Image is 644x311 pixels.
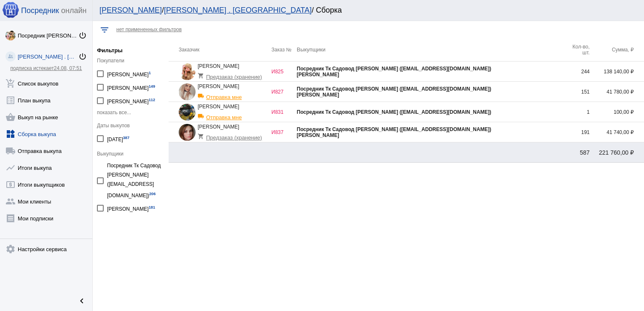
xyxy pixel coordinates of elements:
div: Даты выкупов [97,123,164,129]
td: 100,00 ₽ [590,102,644,122]
span: Посредник [21,6,59,15]
div: Отправка мне [198,110,267,121]
b: Посредник Тк Садовод [PERSON_NAME] ([EMAIL_ADDRESS][DOMAIN_NAME]) [297,109,491,115]
div: И837 [271,129,297,135]
img: community_200.png [5,51,16,62]
b: [PERSON_NAME] [297,92,339,98]
small: 112 [149,98,155,102]
span: нет примененных фильтров [116,27,182,32]
mat-icon: filter_list [99,25,110,35]
mat-icon: widgets [5,129,16,139]
td: 587 [564,142,590,163]
div: Предзаказ (хранение) [198,69,267,80]
mat-icon: show_chart [5,163,16,173]
td: 191 [564,122,590,142]
b: [PERSON_NAME] [297,132,339,138]
td: 151 [564,82,590,102]
th: Кол-во, шт. [564,38,590,62]
small: 387 [123,136,129,140]
div: [PERSON_NAME] [198,104,267,121]
td: 138 140,00 ₽ [590,62,644,82]
b: [PERSON_NAME] [297,72,339,78]
img: klfIT1i2k3saJfNGA6XPqTU7p5ZjdXiiDsm8fFA7nihaIQp9Knjm0Fohy3f__4ywE27KCYV1LPWaOQBexqZpekWk.jpg [5,30,16,40]
mat-icon: settings [5,244,16,254]
div: Посредник [PERSON_NAME] [PERSON_NAME] [18,32,78,39]
mat-icon: chevron_left [77,296,87,306]
td: 41 780,00 ₽ [590,82,644,102]
div: И825 [271,69,297,75]
td: 41 740,00 ₽ [590,122,644,142]
div: Посредник Тк Садовод [PERSON_NAME] ([EMAIL_ADDRESS][DOMAIN_NAME]) [107,161,164,200]
img: P4-tjzPoZi1IBPzh9PPFfFpe3IlnPuZpLysGmHQ4RmQPDLVGXhRy00i18QHrPKeh0gWkXFDIejsYigdrjemjCntp.jpg [179,124,196,141]
span: 24.08, 07:51 [54,65,82,71]
div: [DATE] [107,133,129,144]
div: Предзаказ (хранение) [198,130,267,141]
small: 206 [149,192,156,196]
h5: Фильтры [97,47,164,54]
div: [PERSON_NAME] [107,68,151,79]
img: apple-icon-60x60.png [2,1,19,18]
mat-icon: shopping_cart [198,72,206,79]
img: cb3A35bvfs6zUmUEBbc7IYAm0iqRClzbqeh-q0YnHF5SWezaWbTwI8c8knYxUXofw7-X5GWz60i6ffkDaZffWxYL.jpg [179,104,196,121]
div: [PERSON_NAME] [198,124,267,141]
mat-icon: list_alt [5,95,16,105]
div: / / Сборка [99,6,629,15]
b: Посредник Тк Садовод [PERSON_NAME] ([EMAIL_ADDRESS][DOMAIN_NAME]) [297,126,491,132]
th: Сумма, ₽ [590,38,644,62]
img: jpYarlG_rMSRdqPbVPQVGBq6sjAws1PGEm5gZ1VrcU0z7HB6t_6-VAYqmDps2aDbz8He_Uz8T3ZkfUszj2kIdyl7.jpg [179,83,196,100]
div: Отправка мне [198,89,267,100]
b: Посредник Тк Садовод [PERSON_NAME] ([EMAIL_ADDRESS][DOMAIN_NAME]) [297,86,491,92]
mat-icon: local_shipping [5,146,16,156]
mat-icon: receipt [5,213,16,223]
span: показать все... [97,110,131,115]
div: [PERSON_NAME] [107,95,155,106]
div: [PERSON_NAME] [198,83,267,100]
mat-icon: local_atm [5,180,16,190]
div: Покупатели [97,58,164,64]
td: 1 [564,102,590,122]
div: [PERSON_NAME] [107,81,155,93]
mat-icon: local_shipping [198,113,206,119]
small: 181 [149,205,155,209]
div: [PERSON_NAME] [107,202,155,214]
td: 221 760,00 ₽ [590,142,644,163]
th: Выкупщики [297,38,564,62]
div: Выкупщики [97,151,164,157]
a: [PERSON_NAME] . [GEOGRAPHIC_DATA] [164,6,311,14]
div: [PERSON_NAME] . [GEOGRAPHIC_DATA] [18,54,78,60]
a: подписка истекает24.08, 07:51 [10,65,82,71]
mat-icon: power_settings_new [78,31,87,40]
div: [PERSON_NAME] [198,63,267,80]
mat-icon: local_shipping [198,93,206,99]
th: Заказ № [271,38,297,62]
a: [PERSON_NAME] [99,6,162,14]
td: 244 [564,62,590,82]
mat-icon: shopping_cart [198,133,206,139]
span: онлайн [61,6,86,15]
div: И831 [271,109,297,115]
small: 149 [149,84,155,88]
th: Заказчик [169,38,271,62]
mat-icon: power_settings_new [78,52,87,61]
b: Посредник Тк Садовод [PERSON_NAME] ([EMAIL_ADDRESS][DOMAIN_NAME]) [297,66,491,72]
mat-icon: add_shopping_cart [5,78,16,88]
div: И827 [271,89,297,95]
mat-icon: group [5,196,16,206]
img: aCVqTDZenoBfl6v_qWDcIofiBHVu5uxJfPNv9WsMS2KeREiEpFR6GbS6HGEkgYvt5kZD5LkmkBn1hm8QspLKlgAU.jpg [179,63,196,80]
small: 1 [149,71,151,75]
mat-icon: shopping_basket [5,112,16,122]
